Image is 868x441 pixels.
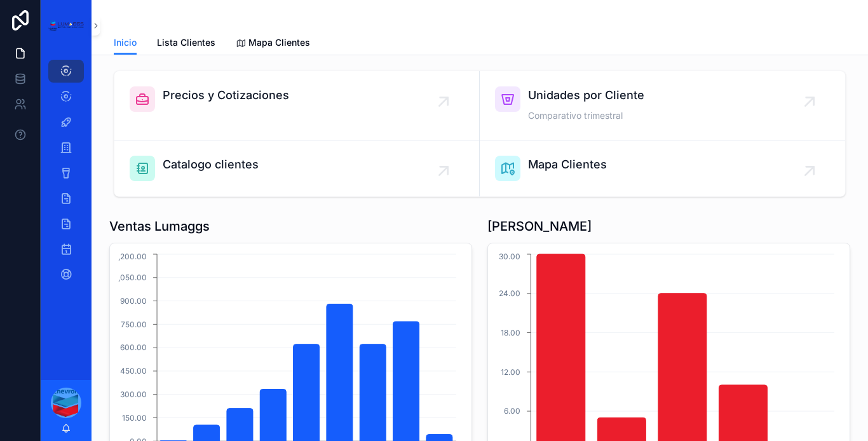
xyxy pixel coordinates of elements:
tspan: 24.00 [499,288,520,298]
tspan: 750.00 [121,320,147,329]
span: Precios y Cotizaciones [163,86,289,104]
div: contenido desplazable [41,51,92,302]
span: Mapa Clientes [528,156,607,173]
img: Logotipo de la aplicación [48,20,84,31]
tspan: 450.00 [120,366,147,376]
a: Catalogo clientes [114,140,480,196]
tspan: 600.00 [120,343,147,352]
tspan: 150.00 [122,413,147,423]
tspan: 18.00 [501,328,520,337]
h1: [PERSON_NAME] [487,217,592,235]
tspan: 12.00 [501,367,520,377]
h1: Ventas Lumaggs [109,217,210,235]
a: Mapa Clientes [236,31,310,57]
a: Precios y Cotizaciones [114,71,480,140]
tspan: 6.00 [504,406,520,416]
a: Mapa Clientes [480,140,845,196]
a: Unidades por ClienteComparativo trimestral [480,71,845,140]
span: Unidades por Cliente [528,86,644,104]
a: Lista Clientes [157,31,215,57]
tspan: 1,200.00 [115,252,147,261]
span: Mapa Clientes [248,36,310,49]
tspan: 300.00 [120,390,147,399]
tspan: 1,050.00 [115,273,147,282]
tspan: 900.00 [120,296,147,306]
span: Catalogo clientes [163,156,259,173]
span: Inicio [114,36,137,49]
span: Comparativo trimestral [528,109,644,122]
tspan: 30.00 [499,252,520,261]
a: Inicio [114,31,137,55]
span: Lista Clientes [157,36,215,49]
